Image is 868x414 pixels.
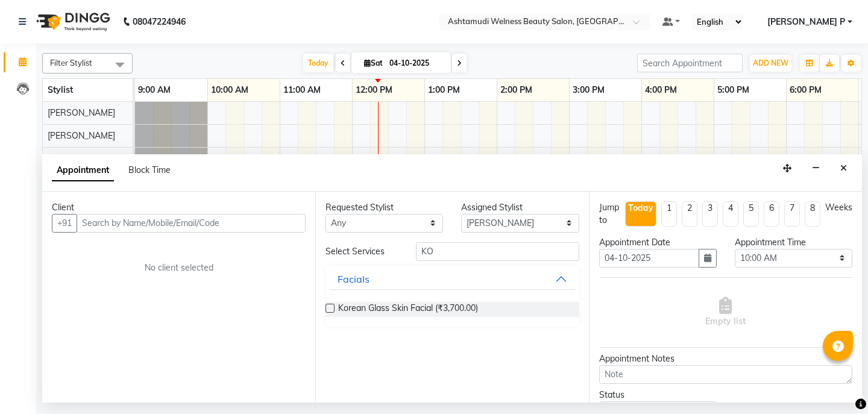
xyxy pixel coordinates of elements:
button: ADD NEW [750,55,791,72]
a: 5:00 PM [714,81,752,99]
a: 2:00 PM [497,81,535,99]
div: Today [628,202,653,215]
div: Status [599,389,717,401]
a: 10:00 AM [208,81,251,99]
span: Empty list [705,297,746,328]
div: No client selected [81,262,277,274]
span: Sat [361,58,386,67]
li: 3 [702,201,718,227]
input: Search by Name/Mobile/Email/Code [77,214,306,233]
span: Block Time [128,165,171,175]
span: Appointment [52,160,114,181]
iframe: chat widget [817,366,856,402]
button: Facials [330,268,574,290]
li: 7 [784,201,800,227]
span: Filter Stylist [50,58,92,67]
span: [PERSON_NAME] [48,107,115,118]
li: 6 [764,201,779,227]
div: Select Services [316,245,407,258]
input: Search by service name [416,242,579,261]
span: [PERSON_NAME] P [767,16,845,28]
div: Appointment Time [735,236,852,249]
span: Today [303,54,333,72]
a: 1:00 PM [425,81,463,99]
li: 2 [682,201,697,227]
div: Client [52,201,306,214]
span: [PERSON_NAME] [48,153,115,164]
input: yyyy-mm-dd [599,249,699,268]
div: Appointment Date [599,236,717,249]
li: 8 [805,201,820,227]
div: Facials [338,272,370,286]
a: 9:00 AM [135,81,174,99]
input: Search Appointment [637,54,743,72]
button: Close [835,159,852,178]
button: +91 [52,214,77,233]
span: [PERSON_NAME] [48,130,115,141]
a: 4:00 PM [642,81,680,99]
a: 3:00 PM [570,81,608,99]
li: 5 [743,201,759,227]
a: 6:00 PM [787,81,825,99]
span: ADD NEW [753,58,788,67]
input: 2025-10-04 [386,54,446,72]
div: Jump to [599,201,620,227]
span: Korean Glass Skin Facial (₹3,700.00) [338,302,478,317]
span: Stylist [48,84,73,95]
li: 1 [661,201,677,227]
b: 08047224946 [133,5,186,39]
li: 4 [723,201,738,227]
a: 12:00 PM [353,81,395,99]
a: 11:00 AM [280,81,324,99]
div: Appointment Notes [599,353,852,365]
div: Assigned Stylist [461,201,579,214]
div: Weeks [825,201,852,214]
img: logo [31,5,113,39]
div: Requested Stylist [325,201,443,214]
